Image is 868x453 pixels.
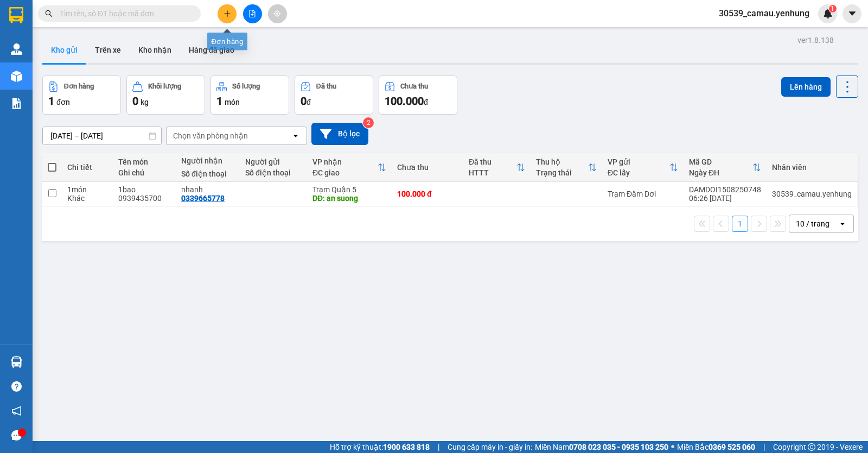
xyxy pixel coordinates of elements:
span: 1 [48,95,54,108]
div: DAMDOI1508250748 [689,185,761,194]
div: Thu hộ [536,158,588,166]
span: aim [273,10,281,17]
strong: 0708 023 035 - 0935 103 250 [569,443,668,451]
span: plus [224,10,231,17]
div: ĐC giao [312,168,378,177]
div: 1bao [118,185,170,194]
span: notification [11,406,22,416]
button: Kho nhận [130,37,180,63]
span: copyright [808,443,815,451]
th: Toggle SortBy [463,153,531,182]
span: đơn [56,98,70,106]
div: Số lượng [232,83,260,90]
span: kg [141,98,149,106]
span: 30539_camau.yenhung [710,7,818,20]
strong: 1900 633 818 [383,443,430,451]
div: Chọn văn phòng nhận [173,130,248,141]
div: Đã thu [469,158,516,166]
div: Trạm Quận 5 [312,185,386,194]
input: Tìm tên, số ĐT hoặc mã đơn [60,8,188,20]
div: Chưa thu [397,163,458,172]
button: 1 [732,216,748,232]
th: Toggle SortBy [307,153,392,182]
button: Đã thu0đ [295,75,373,115]
button: Chưa thu100.000đ [379,75,457,115]
span: question-circle [11,381,22,392]
button: Kho gửi [42,37,86,63]
div: Chưa thu [400,83,428,90]
span: caret-down [847,9,857,18]
div: Số điện thoại [245,168,302,177]
input: Select a date range. [43,127,161,144]
img: solution-icon [11,98,22,109]
div: Khác [67,194,107,203]
div: Đã thu [316,83,336,90]
span: Cung cấp máy in - giấy in: [448,441,532,453]
img: warehouse-icon [11,43,22,55]
div: Đơn hàng [64,83,94,90]
div: ĐC lấy [608,168,669,177]
span: Miền Nam [535,441,668,453]
div: nhanh [181,185,234,194]
button: caret-down [843,4,861,23]
th: Toggle SortBy [531,153,602,182]
span: 1 [831,5,834,12]
span: đ [307,98,311,106]
span: message [11,430,22,441]
div: 06:26 [DATE] [689,194,761,203]
img: logo-vxr [9,7,23,23]
div: Khối lượng [148,83,181,90]
button: Lên hàng [781,77,831,97]
div: Số điện thoại [181,169,234,178]
svg: open [291,131,300,140]
span: ⚪️ [671,445,674,449]
div: 0339665778 [181,194,225,203]
th: Toggle SortBy [602,153,684,182]
span: 100.000 [385,95,424,108]
span: | [763,441,765,453]
button: Đơn hàng1đơn [42,75,121,115]
button: Bộ lọc [311,123,368,145]
div: Tên món [118,158,170,166]
span: 0 [301,95,307,108]
span: 1 [216,95,222,108]
button: Trên xe [86,37,130,63]
img: icon-new-feature [823,9,833,18]
div: 10 / trang [796,218,829,229]
div: Mã GD [689,158,752,166]
div: Trạng thái [536,168,588,177]
div: Người nhận [181,156,234,165]
div: VP nhận [312,158,378,166]
button: Số lượng1món [210,75,289,115]
div: 1 món [67,185,107,194]
th: Toggle SortBy [684,153,767,182]
span: search [45,10,53,17]
button: file-add [243,4,262,23]
div: 100.000 đ [397,190,458,198]
button: plus [218,4,237,23]
div: VP gửi [608,158,669,166]
span: file-add [248,10,256,17]
div: Ghi chú [118,168,170,177]
button: Khối lượng0kg [126,75,205,115]
strong: 0369 525 060 [709,443,755,451]
div: Trạm Đầm Dơi [608,190,678,198]
div: 0939435700 [118,194,170,203]
div: Chi tiết [67,163,107,172]
sup: 2 [363,117,374,128]
div: Người gửi [245,158,302,166]
img: warehouse-icon [11,356,22,368]
div: 30539_camau.yenhung [772,190,852,198]
div: HTTT [469,168,516,177]
button: aim [268,4,287,23]
div: ver 1.8.138 [797,34,834,46]
div: DĐ: an suong [312,194,386,203]
span: Hỗ trợ kỹ thuật: [330,441,430,453]
span: 0 [132,95,138,108]
span: đ [424,98,428,106]
div: Ngày ĐH [689,168,752,177]
span: Miền Bắc [677,441,755,453]
sup: 1 [829,5,837,12]
span: | [438,441,439,453]
button: Hàng đã giao [180,37,243,63]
